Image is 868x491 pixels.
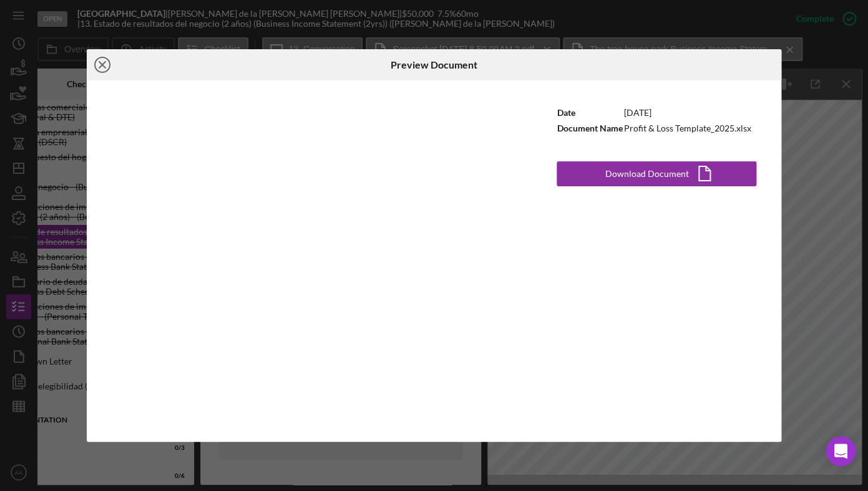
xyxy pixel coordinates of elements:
b: Date [557,107,575,118]
td: Profit & Loss Template_2025.xlsx [623,121,752,136]
div: Open Intercom Messenger [826,436,856,466]
td: [DATE] [623,105,752,121]
div: Download Document [605,161,689,186]
iframe: Document Preview [87,80,532,442]
button: Download Document [557,161,756,186]
b: Document Name [557,123,623,133]
h6: Preview Document [391,59,477,70]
